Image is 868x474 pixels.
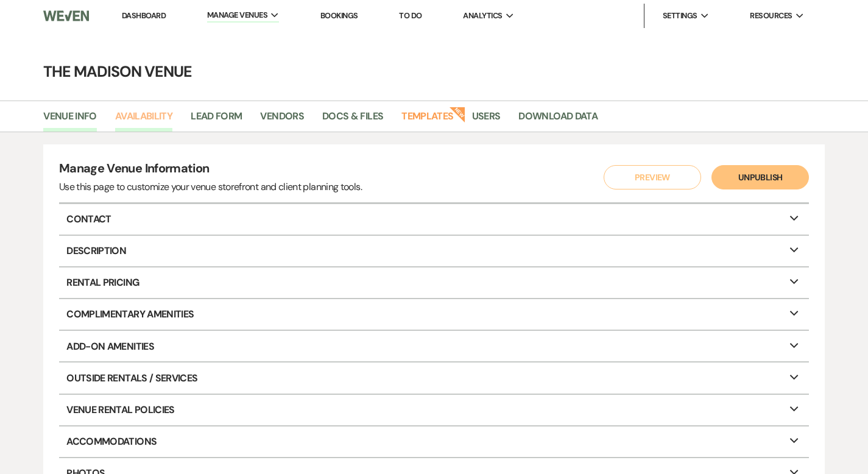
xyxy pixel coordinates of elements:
[260,108,304,132] a: Vendors
[472,108,501,132] a: Users
[601,165,698,189] a: Preview
[59,180,362,194] div: Use this page to customize your venue storefront and client planning tools.
[711,165,809,189] button: Unpublish
[43,3,89,29] img: Weven Logo
[59,204,809,235] p: Contact
[604,165,701,189] button: Preview
[59,363,809,393] p: Outside Rentals / Services
[750,10,792,22] span: Resources
[663,10,697,22] span: Settings
[463,10,502,22] span: Analytics
[43,108,97,132] a: Venue Info
[59,299,809,330] p: Complimentary Amenities
[191,108,242,132] a: Lead Form
[399,10,422,21] a: To Do
[115,108,172,132] a: Availability
[518,108,598,132] a: Download Data
[59,236,809,266] p: Description
[59,395,809,425] p: Venue Rental Policies
[449,105,466,122] strong: New
[122,10,166,21] a: Dashboard
[59,267,809,298] p: Rental Pricing
[59,160,362,180] h4: Manage Venue Information
[320,10,358,21] a: Bookings
[59,331,809,361] p: Add-On Amenities
[322,108,383,132] a: Docs & Files
[207,9,267,21] span: Manage Venues
[401,108,453,132] a: Templates
[59,426,809,457] p: Accommodations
